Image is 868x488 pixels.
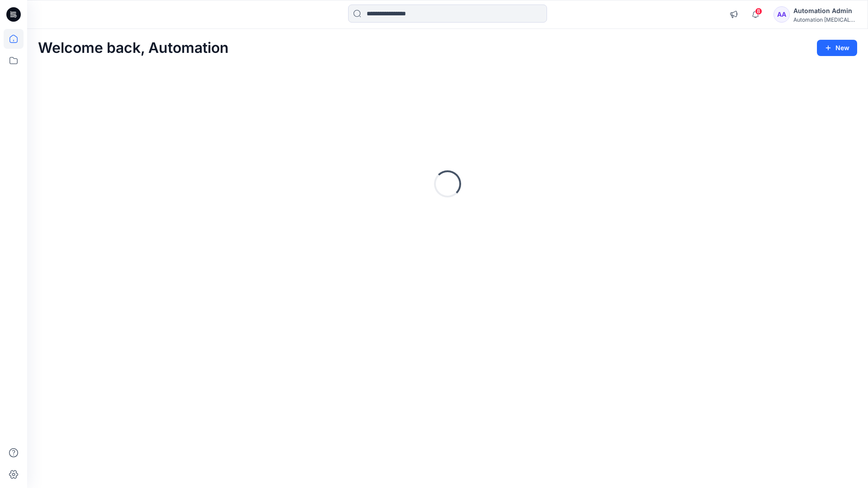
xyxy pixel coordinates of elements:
[38,40,229,56] h2: Welcome back, Automation
[774,6,790,23] div: AA
[793,16,857,23] div: Automation [MEDICAL_DATA]...
[793,5,857,16] div: Automation Admin
[817,40,857,56] button: New
[755,8,762,15] span: 8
